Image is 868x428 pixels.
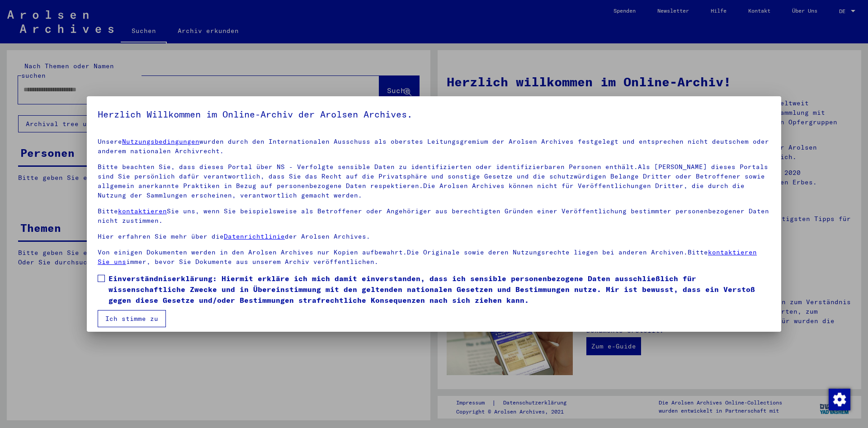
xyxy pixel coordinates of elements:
[108,273,770,306] span: Einverständniserklärung: Hiermit erkläre ich mich damit einverstanden, dass ich sensible personen...
[224,232,285,240] a: Datenrichtlinie
[98,232,770,241] p: Hier erfahren Sie mehr über die der Arolsen Archives.
[98,310,166,327] button: Ich stimme zu
[98,162,770,200] p: Bitte beachten Sie, dass dieses Portal über NS - Verfolgte sensible Daten zu identifizierten oder...
[98,207,770,226] p: Bitte Sie uns, wenn Sie beispielsweise als Betroffener oder Angehöriger aus berechtigten Gründen ...
[118,207,167,215] a: kontaktieren
[122,137,199,146] a: Nutzungsbedingungen
[98,248,770,267] p: Von einigen Dokumenten werden in den Arolsen Archives nur Kopien aufbewahrt.Die Originale sowie d...
[98,137,770,156] p: Unsere wurden durch den Internationalen Ausschuss als oberstes Leitungsgremium der Arolsen Archiv...
[829,389,850,410] img: Zustimmung ändern
[828,388,850,410] div: Zustimmung ändern
[98,107,770,122] h5: Herzlich Willkommen im Online-Archiv der Arolsen Archives.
